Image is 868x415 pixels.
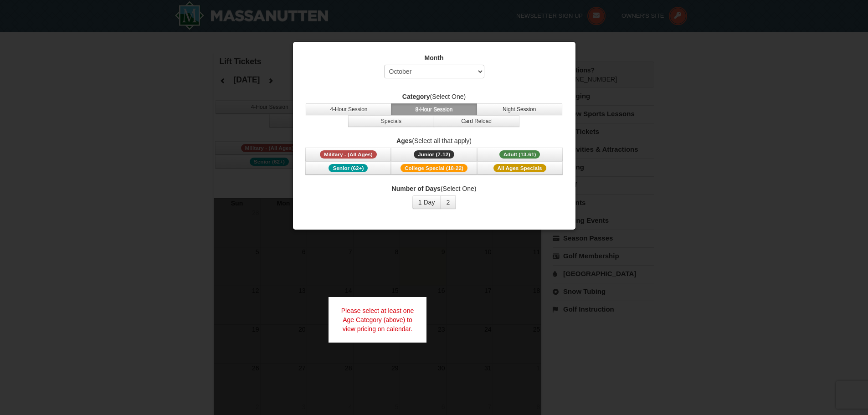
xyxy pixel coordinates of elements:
[305,161,391,175] button: Senior (62+)
[320,150,377,159] span: Military - (All Ages)
[477,148,563,161] button: Adult (13-61)
[348,115,434,127] button: Specials
[305,148,391,161] button: Military - (All Ages)
[306,103,391,115] button: 4-Hour Session
[440,195,456,209] button: 2
[391,103,477,115] button: 8-Hour Session
[499,150,540,159] span: Adult (13-61)
[304,136,564,145] label: (Select all that apply)
[329,297,427,343] div: Please select at least one Age Category (above) to view pricing on calendar.
[391,148,477,161] button: Junior (7-12)
[425,54,444,61] strong: Month
[434,115,519,127] button: Card Reload
[391,161,477,175] button: College Special (18-22)
[477,161,563,175] button: All Ages Specials
[414,150,454,159] span: Junior (7-12)
[396,137,412,144] strong: Ages
[493,164,546,172] span: All Ages Specials
[304,92,564,101] label: (Select One)
[329,164,368,172] span: Senior (62+)
[401,164,467,172] span: College Special (18-22)
[412,195,441,209] button: 1 Day
[477,103,562,115] button: Night Session
[392,185,441,192] strong: Number of Days
[402,93,430,100] strong: Category
[304,184,564,193] label: (Select One)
